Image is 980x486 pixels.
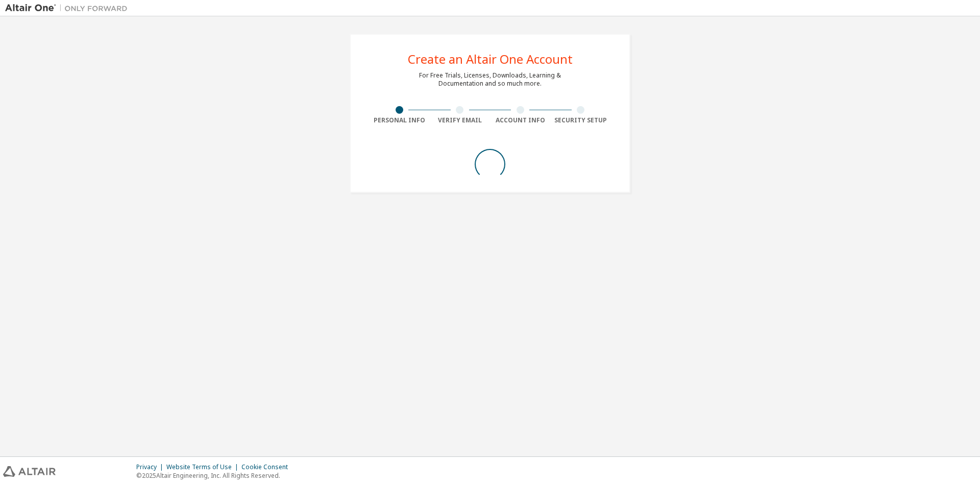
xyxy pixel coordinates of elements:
[136,471,294,480] p: © 2025 Altair Engineering, Inc. All Rights Reserved.
[5,3,133,13] img: Altair One
[408,53,573,65] div: Create an Altair One Account
[166,463,241,471] div: Website Terms of Use
[430,116,491,124] div: Verify Email
[369,116,430,124] div: Personal Info
[490,116,551,124] div: Account Info
[551,116,611,124] div: Security Setup
[419,71,561,88] div: For Free Trials, Licenses, Downloads, Learning & Documentation and so much more.
[241,463,294,471] div: Cookie Consent
[136,463,166,471] div: Privacy
[3,466,56,477] img: altair_logo.svg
